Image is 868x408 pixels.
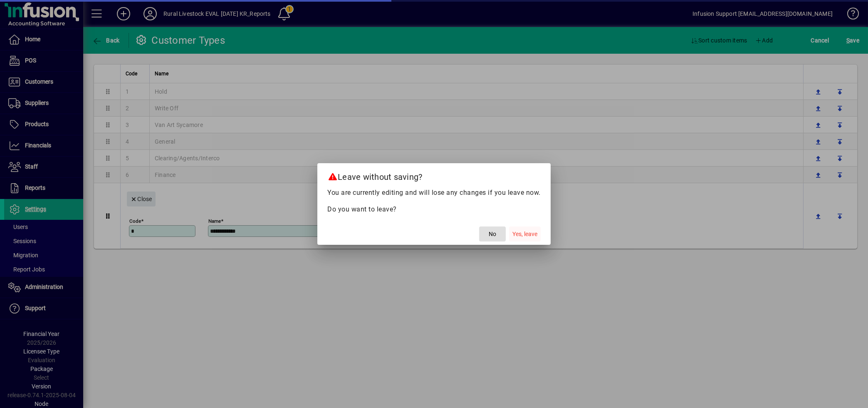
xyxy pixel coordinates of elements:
[327,188,541,198] p: You are currently editing and will lose any changes if you leave now.
[479,226,506,241] button: No
[512,230,537,239] span: Yes, leave
[509,226,541,241] button: Yes, leave
[489,230,496,239] span: No
[327,204,541,214] p: Do you want to leave?
[317,163,551,187] h2: Leave without saving?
